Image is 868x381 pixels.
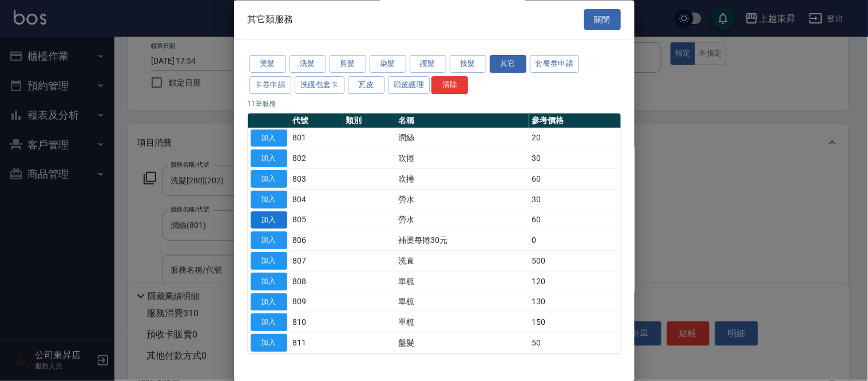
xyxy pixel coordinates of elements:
button: 頭皮護理 [388,76,430,94]
td: 805 [290,210,343,231]
td: 吹捲 [395,148,529,169]
td: 單梳 [395,292,529,313]
button: 洗髮 [290,56,326,73]
td: 808 [290,272,343,292]
button: 加入 [251,273,287,290]
button: 加入 [251,335,287,352]
button: 其它 [490,56,526,73]
button: 洗護包套卡 [295,76,344,94]
td: 0 [529,230,620,251]
th: 代號 [290,113,343,128]
td: 60 [529,210,620,231]
td: 150 [529,312,620,333]
td: 單梳 [395,312,529,333]
td: 30 [529,148,620,169]
button: 加入 [251,191,287,209]
button: 清除 [431,76,468,94]
td: 803 [290,169,343,190]
td: 60 [529,169,620,190]
td: 20 [529,128,620,149]
th: 名稱 [395,113,529,128]
td: 潤絲 [395,128,529,149]
td: 802 [290,148,343,169]
button: 加入 [251,129,287,147]
td: 勞水 [395,210,529,231]
td: 盤髮 [395,333,529,353]
td: 50 [529,333,620,353]
td: 809 [290,292,343,313]
button: 套餐券申請 [530,56,580,73]
th: 參考價格 [529,113,620,128]
td: 120 [529,272,620,292]
p: 11 筆服務 [248,99,621,109]
td: 801 [290,128,343,149]
button: 接髮 [450,56,486,73]
td: 806 [290,230,343,251]
td: 807 [290,251,343,272]
th: 類別 [343,113,395,128]
td: 500 [529,251,620,272]
button: 加入 [251,314,287,332]
button: 加入 [251,293,287,311]
td: 810 [290,312,343,333]
td: 130 [529,292,620,313]
button: 護髮 [410,56,446,73]
td: 吹捲 [395,169,529,190]
td: 30 [529,190,620,210]
button: 瓦皮 [348,76,385,94]
td: 勞水 [395,190,529,210]
button: 加入 [251,253,287,270]
span: 其它類服務 [248,14,294,25]
td: 洗直 [395,251,529,272]
td: 單梳 [395,272,529,292]
button: 卡卷申請 [249,76,292,94]
td: 804 [290,190,343,210]
button: 加入 [251,232,287,250]
button: 加入 [251,171,287,188]
button: 染髮 [370,56,406,73]
button: 加入 [251,150,287,168]
button: 剪髮 [330,56,366,73]
button: 燙髮 [249,56,286,73]
td: 811 [290,333,343,353]
button: 關閉 [584,9,621,30]
button: 加入 [251,211,287,229]
td: 補燙每捲30元 [395,230,529,251]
